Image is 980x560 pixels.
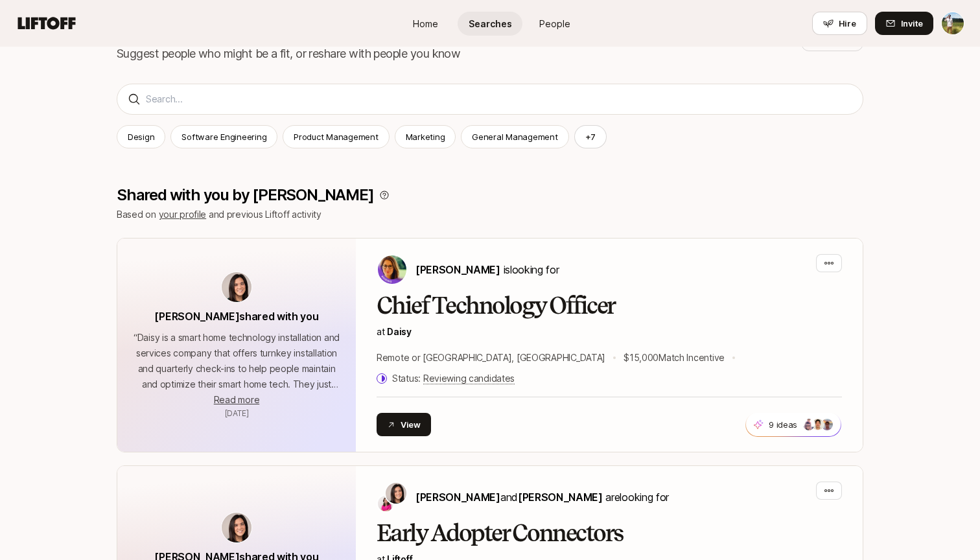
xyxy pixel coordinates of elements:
span: and [500,491,603,504]
p: Marketing [406,130,445,143]
a: Daisy [387,326,412,337]
p: Shared with you by [PERSON_NAME] [117,186,374,204]
img: Tyler Kieft [942,12,964,34]
button: 9 ideas [745,412,841,437]
p: Product Management [294,130,378,143]
span: [PERSON_NAME] shared with you [154,310,318,323]
p: 9 ideas [769,418,797,431]
img: c3894d86_b3f1_4e23_a0e4_4d923f503b0e.jpg [812,419,824,430]
button: Read more [214,392,259,408]
h2: Early Adopter Connectors [377,520,842,546]
p: Software Engineering [181,130,266,143]
span: [PERSON_NAME] [518,491,603,504]
span: [PERSON_NAME] [415,263,500,276]
img: ACg8ocJgLS4_X9rs-p23w7LExaokyEoWgQo9BGx67dOfttGDosg=s160-c [821,419,833,430]
p: Design [128,130,154,143]
a: your profile [159,209,207,220]
p: Status: [392,371,515,386]
span: Hire [839,17,856,30]
button: Tyler Kieft [941,12,964,35]
p: General Management [472,130,557,143]
input: Search... [146,91,852,107]
img: avatar-url [222,272,251,302]
p: at [377,324,842,340]
p: are looking for [415,489,669,506]
a: People [522,12,587,36]
img: ACg8ocInyrGrb4MC9uz50sf4oDbeg82BTXgt_Vgd6-yBkTRc-xTs8ygV=s160-c [803,419,815,430]
img: Rebecca Hochreiter [378,255,406,284]
p: Remote or [GEOGRAPHIC_DATA], [GEOGRAPHIC_DATA] [377,350,605,366]
img: Eleanor Morgan [386,483,406,504]
p: $15,000 Match Incentive [624,350,725,366]
p: Based on and previous Liftoff activity [117,207,863,222]
button: +7 [574,125,607,148]
button: View [377,413,431,436]
span: [PERSON_NAME] [415,491,500,504]
span: Reviewing candidates [423,373,515,384]
p: is looking for [415,261,559,278]
button: Hire [812,12,867,35]
p: “ Daisy is a smart home technology installation and services company that offers turnkey installa... [133,330,340,392]
span: June 10, 2025 10:00am [225,408,249,418]
p: Suggest people who might be a fit, or reshare with people you know [117,45,513,63]
span: Searches [469,17,512,30]
span: People [539,17,570,30]
span: Invite [901,17,923,30]
h2: Chief Technology Officer [377,293,842,319]
a: Home [393,12,458,36]
img: Emma Frane [378,496,393,511]
span: Read more [214,394,259,405]
img: avatar-url [222,513,251,542]
button: Invite [875,12,933,35]
a: Searches [458,12,522,36]
span: Home [413,17,438,30]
